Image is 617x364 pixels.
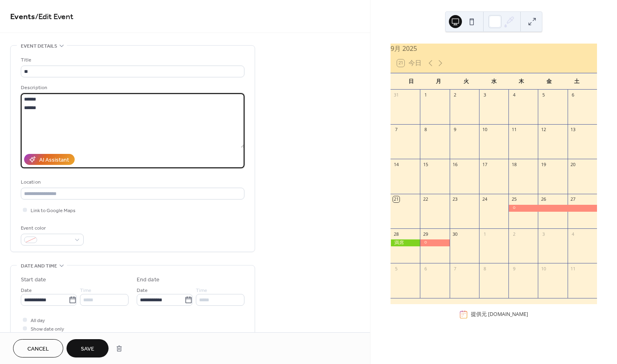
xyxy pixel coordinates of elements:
[425,73,453,90] div: 月
[511,92,517,98] div: 4
[482,92,488,98] div: 3
[452,265,458,272] div: 7
[452,196,458,202] div: 23
[570,265,576,272] div: 11
[535,73,563,90] div: 金
[453,73,480,90] div: 火
[80,286,91,295] span: Time
[393,92,399,98] div: 31
[482,265,488,272] div: 8
[511,196,517,202] div: 25
[511,127,517,133] div: 11
[391,44,597,53] div: 9月 2025
[482,127,488,133] div: 10
[480,73,508,90] div: 水
[67,339,109,357] button: Save
[422,161,428,167] div: 15
[393,196,399,202] div: 21
[21,42,57,50] span: Event details
[21,262,57,270] span: Date and time
[540,127,546,133] div: 12
[422,265,428,272] div: 6
[540,92,546,98] div: 5
[391,239,420,246] div: 満席
[482,161,488,167] div: 17
[393,161,399,167] div: 14
[393,231,399,237] div: 28
[482,231,488,237] div: 1
[137,276,160,284] div: End date
[21,286,32,295] span: Date
[570,161,576,167] div: 20
[35,9,73,25] span: / Edit Event
[570,92,576,98] div: 6
[31,206,75,215] span: Link to Google Maps
[31,316,45,325] span: All day
[21,224,82,232] div: Event color
[511,161,517,167] div: 18
[508,73,535,90] div: 木
[422,92,428,98] div: 1
[39,156,69,164] div: AI Assistant
[570,231,576,237] div: 4
[452,92,458,98] div: 2
[540,196,546,202] div: 26
[31,325,64,333] span: Show date only
[422,127,428,133] div: 8
[488,311,528,318] a: [DOMAIN_NAME]
[508,205,597,212] div: ⚪︎
[10,9,35,25] a: Events
[21,178,243,186] div: Location
[570,127,576,133] div: 13
[21,83,243,92] div: Description
[137,286,148,295] span: Date
[482,196,488,202] div: 24
[27,345,49,353] span: Cancel
[24,154,75,165] button: AI Assistant
[511,265,517,272] div: 9
[540,265,546,272] div: 10
[452,161,458,167] div: 16
[81,345,94,353] span: Save
[563,73,590,90] div: 土
[540,231,546,237] div: 3
[471,311,528,318] div: 提供元
[540,161,546,167] div: 19
[420,239,449,246] div: ⚪︎
[21,56,243,64] div: Title
[196,286,207,295] span: Time
[393,265,399,272] div: 5
[422,196,428,202] div: 22
[422,231,428,237] div: 29
[13,339,63,357] button: Cancel
[393,127,399,133] div: 7
[452,127,458,133] div: 9
[511,231,517,237] div: 2
[397,73,425,90] div: 日
[21,276,46,284] div: Start date
[570,196,576,202] div: 27
[452,231,458,237] div: 30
